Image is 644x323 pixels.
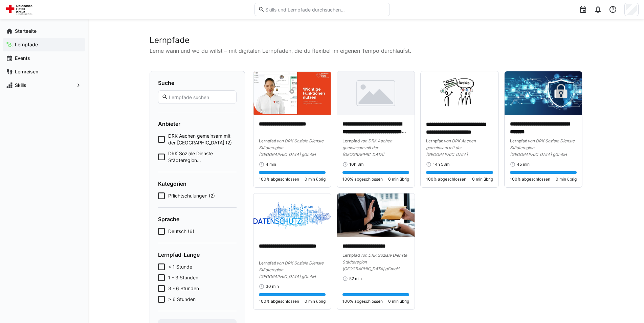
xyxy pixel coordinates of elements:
span: von DRK Soziale Dienste Städteregion [GEOGRAPHIC_DATA] gGmbH [259,138,324,157]
span: von DRK Soziale Dienste Städteregion [GEOGRAPHIC_DATA] gGmbH [259,260,324,279]
span: 52 min [349,276,362,281]
h4: Anbieter [158,120,237,127]
img: image [421,71,499,115]
span: DRK Aachen gemeinsam mit der [GEOGRAPHIC_DATA] (2) [168,133,237,146]
span: Pflichtschulungen (2) [168,192,215,199]
span: 4 min [266,162,276,167]
span: < 1 Stunde [168,263,192,270]
span: 1 - 3 Stunden [168,274,198,281]
span: > 6 Stunden [168,296,196,303]
span: 0 min übrig [388,177,409,182]
span: 0 min übrig [556,177,577,182]
h4: Sprache [158,216,237,223]
span: Lernpfad [426,138,444,143]
p: Lerne wann und wo du willst – mit digitalen Lernpfaden, die du flexibel im eigenen Tempo durchläu... [150,47,583,55]
span: von DRK Aachen gemeinsam mit der [GEOGRAPHIC_DATA] [342,138,392,157]
span: Lernpfad [342,253,360,258]
h4: Suche [158,79,237,86]
span: 3 - 6 Stunden [168,285,199,292]
span: Lernpfad [510,138,528,143]
img: image [505,71,582,115]
h4: Kategorien [158,180,237,187]
span: 10h 3m [349,162,363,167]
img: image [337,71,415,115]
span: 100% abgeschlossen [342,299,383,304]
h4: Lernpfad-Länge [158,251,237,258]
span: von DRK Soziale Dienste Städteregion [GEOGRAPHIC_DATA] gGmbH [342,253,407,271]
span: von DRK Soziale Dienste Städteregion [GEOGRAPHIC_DATA] gGmbH [510,138,575,157]
img: image [253,71,331,115]
span: 45 min [517,162,530,167]
input: Skills und Lernpfade durchsuchen… [265,6,386,13]
img: image [253,193,331,237]
span: 0 min übrig [388,299,409,304]
span: DRK Soziale Dienste Städteregion [GEOGRAPHIC_DATA] gGmbH (4) [168,150,237,164]
span: 100% abgeschlossen [510,177,550,182]
span: 14h 53m [433,162,449,167]
span: 30 min [266,284,279,289]
span: Lernpfad [259,260,276,266]
span: von DRK Aachen gemeinsam mit der [GEOGRAPHIC_DATA] [426,138,476,157]
span: Lernpfad [342,138,360,143]
span: 100% abgeschlossen [426,177,466,182]
span: 0 min übrig [472,177,493,182]
span: Deutsch (6) [168,228,194,235]
span: 100% abgeschlossen [342,177,383,182]
span: 0 min übrig [305,177,326,182]
h2: Lernpfade [150,35,583,45]
img: image [337,193,415,237]
span: 100% abgeschlossen [259,177,299,182]
span: Lernpfad [259,138,276,143]
input: Lernpfade suchen [168,94,232,100]
span: 0 min übrig [305,299,326,304]
span: 100% abgeschlossen [259,299,299,304]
